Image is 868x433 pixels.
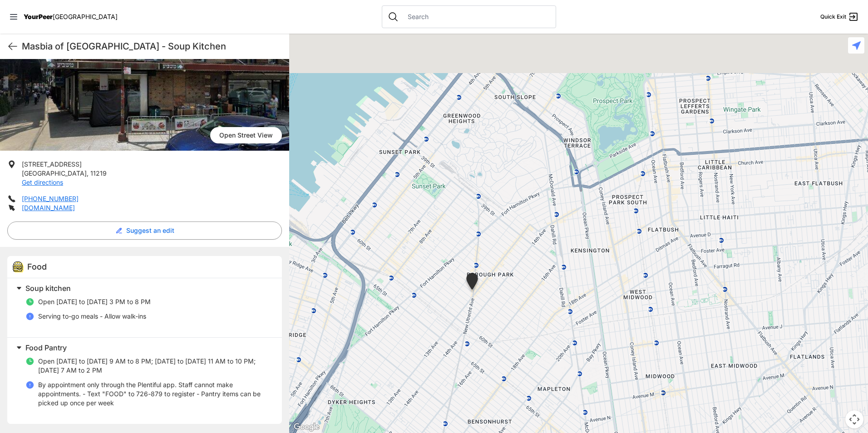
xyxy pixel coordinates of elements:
span: Suggest an edit [126,226,174,235]
a: Open this area in Google Maps (opens a new window) [291,421,321,433]
span: [STREET_ADDRESS] [22,160,82,168]
input: Search [402,12,550,21]
a: [PHONE_NUMBER] [22,195,79,202]
img: Google [291,421,321,433]
span: 11219 [90,169,107,177]
button: Map camera controls [845,410,863,428]
a: Quick Exit [820,11,859,22]
span: Quick Exit [820,13,846,20]
span: Soup kitchen [25,284,71,293]
h1: Masbia of [GEOGRAPHIC_DATA] - Soup Kitchen [22,40,282,53]
button: Suggest an edit [7,221,282,240]
p: By appointment only through the Plentiful app. Staff cannot make appointments. - Text "FOOD" to 7... [38,380,271,408]
span: YourPeer [24,13,53,20]
span: , [87,169,89,177]
span: Food [27,262,47,271]
a: Get directions [22,178,63,186]
span: Open [DATE] to [DATE] 9 AM to 8 PM; [DATE] to [DATE] 11 AM to 10 PM; [DATE] 7 AM to 2 PM [38,357,256,374]
span: Open [DATE] to [DATE] 3 PM to 8 PM [38,298,151,305]
span: [GEOGRAPHIC_DATA] [22,169,87,177]
span: Food Pantry [25,343,67,352]
p: Serving to-go meals - Allow walk-ins [38,312,146,321]
span: Open Street View [210,127,282,143]
span: [GEOGRAPHIC_DATA] [53,13,118,20]
a: [DOMAIN_NAME] [22,204,75,212]
a: YourPeer[GEOGRAPHIC_DATA] [24,14,118,20]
